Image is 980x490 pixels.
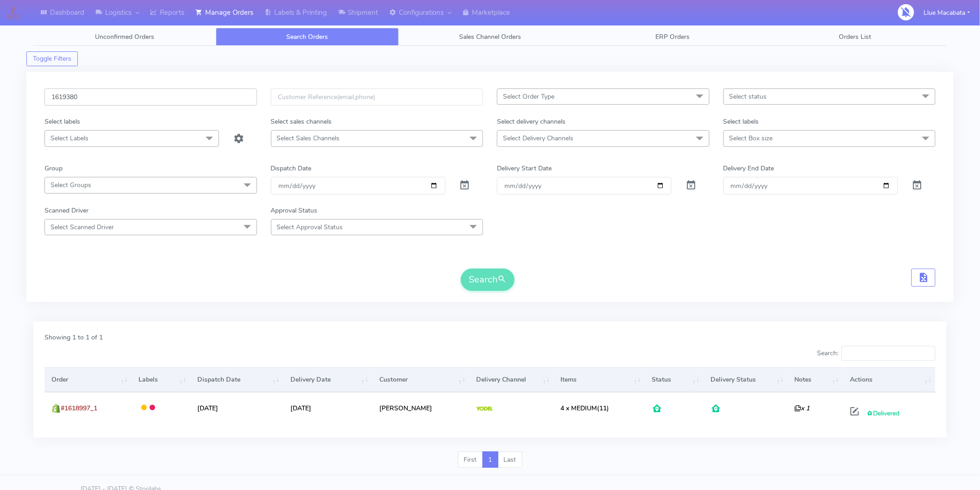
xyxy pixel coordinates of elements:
label: Group [44,163,63,173]
th: Actions: activate to sort column ascending [843,367,936,392]
span: Select status [729,92,767,101]
img: Yodel [477,407,493,411]
span: Select Groups [50,181,91,189]
td: [DATE] [190,392,283,423]
label: Scanned Driver [44,206,88,215]
ul: Tabs [33,28,947,46]
label: Select labels [723,117,759,126]
span: Unconfirmed Orders [95,32,154,41]
span: #1618997_1 [61,404,97,413]
span: Delivered [867,409,899,418]
span: ERP Orders [655,32,690,41]
span: Select Delivery Channels [503,134,573,143]
th: Order: activate to sort column ascending [44,367,132,392]
span: Select Order Type [503,92,554,101]
span: Select Box size [729,134,773,143]
label: Select labels [44,117,80,126]
th: Customer: activate to sort column ascending [372,367,470,392]
th: Items: activate to sort column ascending [553,367,645,392]
label: Approval Status [271,206,318,215]
span: Select Sales Channels [277,134,340,143]
span: Search Orders [287,32,328,41]
label: Search: [817,346,936,361]
td: [DATE] [283,392,372,423]
span: Select Approval Status [277,223,343,232]
span: (11) [561,404,609,413]
span: Select Labels [50,134,88,143]
a: 1 [483,452,498,468]
th: Delivery Date: activate to sort column ascending [283,367,372,392]
label: Select sales channels [271,117,332,126]
th: Labels: activate to sort column ascending [132,367,190,392]
span: Select Scanned Driver [50,223,114,232]
th: Notes: activate to sort column ascending [788,367,843,392]
label: Dispatch Date [271,163,312,173]
button: Toggle Filters [26,51,78,66]
img: shopify.png [51,404,61,413]
th: Delivery Channel: activate to sort column ascending [469,367,553,392]
span: Orders List [839,32,872,41]
button: Search [461,269,515,291]
label: Delivery End Date [723,163,774,173]
th: Dispatch Date: activate to sort column ascending [190,367,283,392]
td: [PERSON_NAME] [372,392,470,423]
th: Status: activate to sort column ascending [645,367,704,392]
label: Select delivery channels [497,117,565,126]
button: Llue Macabata [917,3,977,22]
th: Delivery Status: activate to sort column ascending [704,367,788,392]
label: Showing 1 to 1 of 1 [44,333,103,342]
label: Delivery Start Date [497,163,552,173]
input: Customer Reference(email,phone) [271,88,484,106]
input: Order Id [44,88,257,106]
span: 4 x MEDIUM [561,404,597,413]
input: Search: [842,346,936,361]
i: x 1 [795,404,810,413]
span: Sales Channel Orders [459,32,521,41]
